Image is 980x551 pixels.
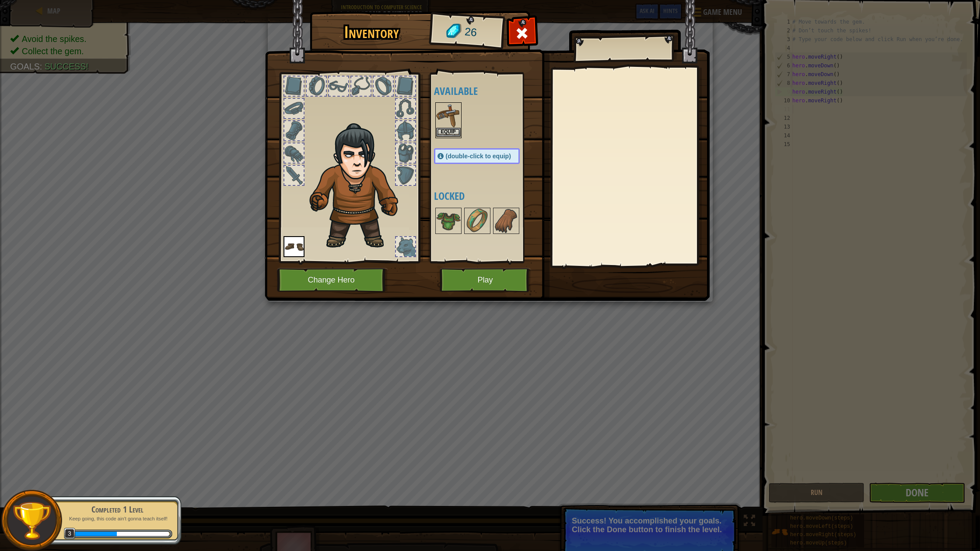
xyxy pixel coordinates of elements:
div: Completed 1 Level [62,503,172,516]
img: portrait.png [436,103,461,128]
h1: Inventory [316,23,427,42]
span: (double-click to equip) [446,153,511,160]
p: Keep going, this code ain't gonna teach itself! [62,516,172,522]
img: portrait.png [283,236,304,257]
img: portrait.png [465,209,490,233]
button: Change Hero [277,268,388,292]
img: trophy.png [12,501,52,541]
span: 26 [464,24,477,41]
button: Play [440,268,531,292]
h4: Available [434,85,537,97]
img: portrait.png [494,209,518,233]
span: 3 [64,528,76,540]
img: hair_2.png [305,123,413,250]
h4: Locked [434,190,537,202]
button: Equip [436,128,461,137]
img: portrait.png [436,209,461,233]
